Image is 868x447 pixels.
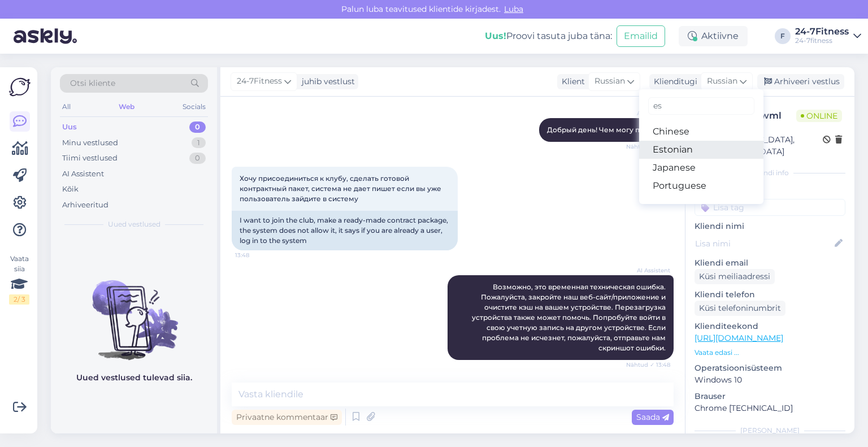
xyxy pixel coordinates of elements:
div: 0 [189,121,206,133]
p: Windows 10 [695,374,845,386]
div: 2 / 3 [9,294,29,305]
span: Uued vestlused [108,219,160,229]
div: Uus [62,121,77,133]
p: Uued vestlused tulevad siia. [76,372,192,384]
p: Klienditeekond [695,320,845,332]
div: Kliendi info [695,168,845,178]
p: Brauser [695,390,845,402]
a: 24-7Fitness24-7fitness [795,27,861,45]
div: Tiimi vestlused [62,153,118,164]
div: Küsi meiliaadressi [695,269,775,284]
div: 24-7fitness [795,36,849,45]
div: F [775,28,791,44]
span: Online [796,110,842,122]
span: AI Assistent [628,266,670,275]
div: Socials [180,99,208,114]
span: Russian [594,75,625,88]
b: Uus! [485,31,506,41]
div: Web [116,99,137,114]
div: Proovi tasuta juba täna: [485,29,612,43]
p: Kliendi telefon [695,289,845,301]
p: Kliendi email [695,257,845,269]
div: [PERSON_NAME] [695,426,845,436]
span: Luba [501,4,527,14]
a: [URL][DOMAIN_NAME] [695,333,783,343]
div: I want to join the club, make a ready-made contract package, the system does not allow it, it say... [232,211,458,250]
div: Klienditugi [649,76,697,88]
a: Japanese [639,159,763,177]
div: Klient [557,76,585,88]
p: Operatsioonisüsteem [695,362,845,374]
button: Emailid [617,25,665,47]
div: 1 [192,137,206,149]
img: No chats [51,260,217,362]
span: Nähtud ✓ 13:47 [626,142,670,151]
div: All [60,99,73,114]
span: Otsi kliente [70,77,115,89]
span: 24-7Fitness [237,75,282,88]
a: Estonian [639,141,763,159]
div: Privaatne kommentaar [232,410,342,425]
div: Arhiveeritud [62,199,108,211]
div: Minu vestlused [62,137,118,149]
p: Chrome [TECHNICAL_ID] [695,402,845,414]
input: Lisa nimi [695,237,832,250]
div: Aktiivne [679,26,748,46]
div: AI Assistent [62,168,104,180]
span: 13:48 [235,251,277,259]
a: Chinese [639,123,763,141]
p: Kliendi nimi [695,220,845,232]
p: Vaata edasi ... [695,348,845,358]
div: Vaata siia [9,254,29,305]
span: Возможно, это временная техническая ошибка. Пожалуйста, закройте наш веб-сайт/приложение и очисти... [472,283,667,352]
span: Nähtud ✓ 13:48 [626,361,670,369]
span: Хочу присоединиться к клубу, сделать готовой контрактный пакет, система не дает пишет если вы уже... [240,174,443,203]
div: 0 [189,153,206,164]
a: Portuguese [639,177,763,195]
img: Askly Logo [9,76,31,98]
div: Arhiveeri vestlus [757,74,844,89]
p: Kliendi tag'id [695,185,845,197]
div: Küsi telefoninumbrit [695,301,785,316]
div: 24-7Fitness [795,27,849,36]
span: Russian [707,75,737,88]
span: AI Assistent [628,109,670,118]
span: Saada [636,412,669,422]
div: Kõik [62,184,79,195]
input: Kirjuta, millist tag'i otsid [648,97,754,115]
span: Добрый день! Чем могу помочь? [547,125,666,134]
input: Lisa tag [695,199,845,216]
div: juhib vestlust [297,76,355,88]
